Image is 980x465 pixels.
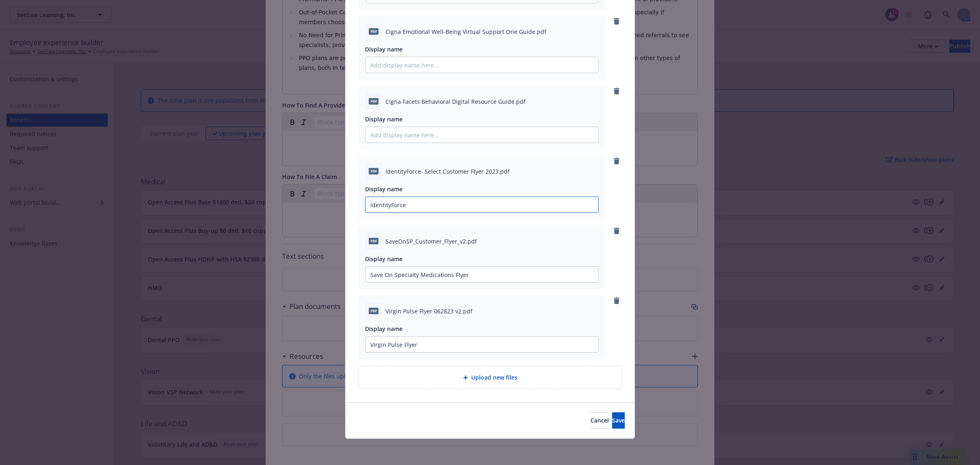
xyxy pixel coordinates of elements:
span: Cigna Emotional Well-Being Virtual Support One Guide.pdf [385,27,546,36]
a: remove [612,156,621,166]
a: remove [612,226,621,236]
span: pdf [369,28,379,34]
a: remove [612,296,621,306]
button: Cancel [590,412,609,429]
a: remove [612,86,621,96]
input: Add display name here... [365,127,598,143]
span: pdf [369,168,379,174]
input: Add display name here... [365,337,598,352]
span: Display name [365,185,403,193]
input: Add display name here... [365,197,598,212]
span: Display name [365,325,403,333]
span: Cancel [590,416,609,424]
span: Cigna Facets Behavioral Digital Resource Guide.pdf [385,97,526,106]
span: Display name [365,45,403,53]
span: pdf [369,238,379,244]
div: Upload new files [359,366,621,389]
input: Add display name here... [365,57,598,73]
span: SaveOnSP_Customer_Flyer_v2.pdf [385,237,477,246]
span: Upload new files [471,373,517,382]
span: Display name [365,255,403,263]
span: pdf [369,98,379,104]
span: Virgin Pulse Flyer 062823 v2.pdf [385,307,472,315]
span: pdf [369,308,379,314]
input: Add display name here... [365,267,598,282]
span: Save [612,416,625,424]
span: IdentityForce- Select Customer Flyer 2023.pdf [385,167,510,176]
span: Display name [365,115,403,123]
button: Save [612,412,625,429]
a: remove [612,16,621,26]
